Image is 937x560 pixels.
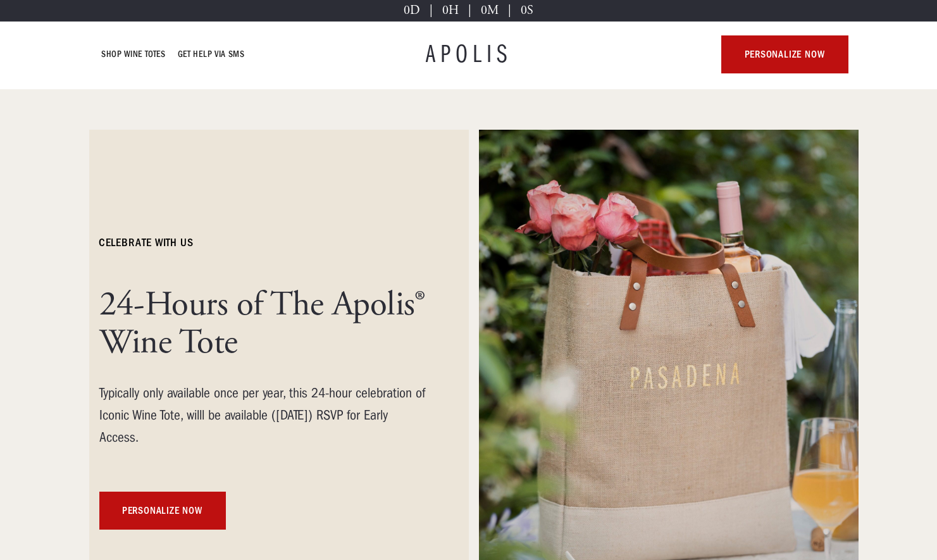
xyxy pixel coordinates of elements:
div: Typically only available once per year, this 24-hour celebration of Iconic Wine Tote, willl be av... [99,382,428,449]
a: APOLIS [426,42,512,67]
a: personalize now [99,492,226,530]
a: GET HELP VIA SMS [178,47,245,62]
a: personalize now [721,35,848,73]
h6: celebrate with us [99,235,194,251]
a: Shop Wine Totes [102,47,166,62]
h1: 24-Hours of The Apolis® Wine Tote [99,286,428,362]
